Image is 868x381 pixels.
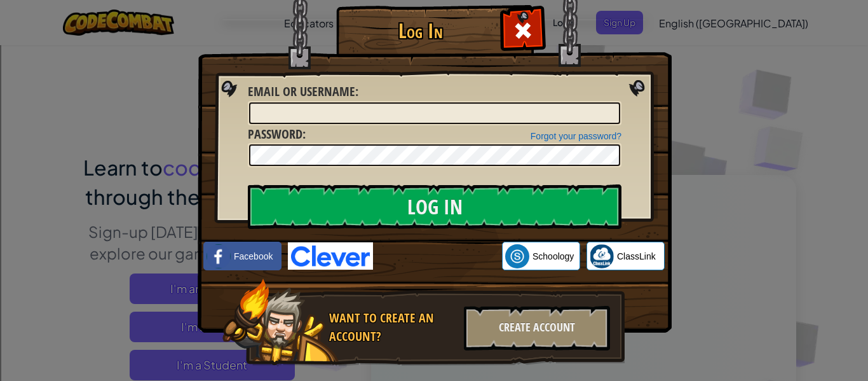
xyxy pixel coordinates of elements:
div: Want to create an account? [329,309,456,345]
span: Password [248,125,302,142]
span: ClassLink [617,250,656,263]
div: Rename [5,74,863,85]
div: Sign out [5,62,863,74]
input: Log In [248,184,621,229]
iframe: Sign in with Google Button [373,242,502,270]
label: : [248,83,358,101]
div: Move To ... [5,28,863,39]
img: classlink-logo-small.png [590,244,614,268]
div: Move To ... [5,85,863,97]
h1: Log In [339,20,501,42]
div: Sort A > Z [5,5,863,17]
img: schoology.png [505,244,529,268]
img: facebook_small.png [207,244,231,268]
span: Facebook [234,250,273,263]
div: Create Account [464,306,610,350]
span: Email or Username [248,83,355,100]
img: clever-logo-blue.png [288,242,373,270]
div: Sort New > Old [5,17,863,28]
label: : [248,125,306,144]
div: Delete [5,39,863,51]
div: Options [5,51,863,62]
a: Forgot your password? [531,131,621,141]
span: Schoology [532,250,574,263]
